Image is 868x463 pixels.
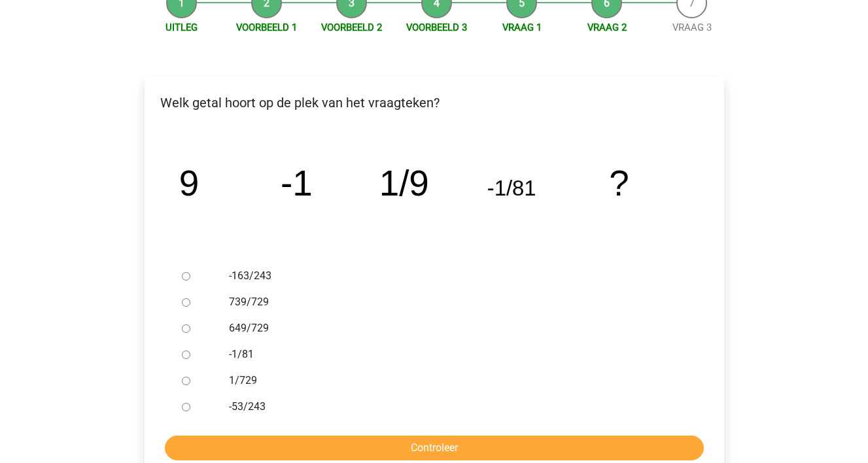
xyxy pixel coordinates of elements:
[672,22,712,33] a: Vraag 3
[229,399,682,415] label: -53/243
[321,22,382,33] a: Voorbeeld 2
[229,294,682,310] label: 739/729
[165,436,704,460] input: Controleer
[587,22,627,33] a: Vraag 2
[229,347,682,362] label: -1/81
[155,93,714,112] p: Welk getal hoort op de plek van het vraagteken?
[502,22,542,33] a: Vraag 1
[236,22,297,33] a: Voorbeeld 1
[179,163,198,203] tspan: 9
[229,373,682,388] label: 1/729
[229,268,682,284] label: -163/243
[280,163,312,203] tspan: -1
[379,163,428,203] tspan: 1/9
[609,163,629,203] tspan: ?
[229,320,682,336] label: 649/729
[165,22,198,33] a: Uitleg
[406,22,467,33] a: Voorbeeld 3
[487,176,536,200] tspan: -1/81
